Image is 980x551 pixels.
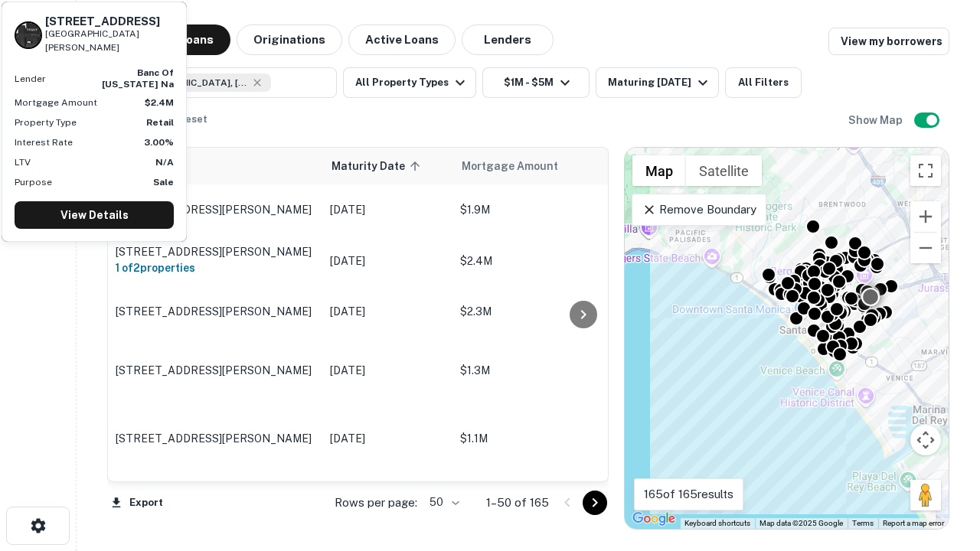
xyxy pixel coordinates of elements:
span: Map data ©2025 Google [759,519,843,527]
a: Terms [852,519,874,527]
p: $2.4M [460,253,613,269]
p: [DATE] [330,303,445,320]
p: [DATE] [330,362,445,379]
p: $2.3M [460,303,613,320]
p: $1.1M [460,430,613,447]
p: $1.3M [460,362,613,379]
strong: 3.00% [144,137,174,148]
span: Mortgage Amount [462,157,578,175]
button: Export [107,491,167,514]
a: View Details [15,201,174,229]
strong: Retail [146,117,174,128]
strong: N/A [155,157,174,168]
button: Show satellite imagery [686,155,762,186]
p: [STREET_ADDRESS][PERSON_NAME] [116,432,315,445]
button: Keyboard shortcuts [684,518,750,529]
button: Zoom in [910,201,941,232]
p: $1.9M [460,201,613,218]
button: Active Loans [348,24,456,55]
button: Show street map [632,155,686,186]
p: Lender [15,72,46,86]
p: Rows per page: [335,494,417,512]
p: Purpose [15,175,52,189]
h6: 1 of 2 properties [116,259,315,276]
button: Go to next page [583,491,607,515]
p: Property Type [15,116,77,129]
th: Maturity Date [322,148,452,184]
a: Report a map error [883,519,944,527]
button: Maturing [DATE] [596,67,719,98]
button: $1M - $5M [482,67,590,98]
button: Toggle fullscreen view [910,155,941,186]
img: Google [629,509,679,529]
button: All Property Types [343,67,476,98]
p: Mortgage Amount [15,96,97,109]
p: [DATE] [330,430,445,447]
th: Location [108,148,322,184]
p: Remove Boundary [642,201,756,219]
p: [GEOGRAPHIC_DATA][PERSON_NAME] [45,27,174,56]
div: Maturing [DATE] [608,73,712,92]
div: 50 [423,491,462,514]
button: Map camera controls [910,425,941,455]
button: Reset [168,104,217,135]
button: All Filters [725,67,802,98]
th: Mortgage Amount [452,148,621,184]
p: LTV [15,155,31,169]
div: 0 0 [625,148,949,529]
span: [GEOGRAPHIC_DATA], [GEOGRAPHIC_DATA], [GEOGRAPHIC_DATA] [133,76,248,90]
p: [DATE] [330,201,445,218]
span: Maturity Date [332,157,425,175]
strong: banc of [US_STATE] na [102,67,174,89]
p: [STREET_ADDRESS][PERSON_NAME] [116,305,315,318]
p: Interest Rate [15,135,73,149]
p: [STREET_ADDRESS][PERSON_NAME] [116,245,315,259]
button: Originations [237,24,342,55]
button: Lenders [462,24,554,55]
a: Open this area in Google Maps (opens a new window) [629,509,679,529]
p: [STREET_ADDRESS][PERSON_NAME] [116,203,315,217]
h6: [STREET_ADDRESS] [45,15,174,28]
p: 1–50 of 165 [486,494,549,512]
strong: $2.4M [145,97,174,108]
p: [STREET_ADDRESS][PERSON_NAME] [116,364,315,377]
p: 165 of 165 results [644,485,733,504]
iframe: Chat Widget [903,429,980,502]
p: [DATE] [330,253,445,269]
button: Zoom out [910,233,941,263]
strong: Sale [153,177,174,187]
a: View my borrowers [828,28,949,55]
h6: Show Map [848,112,905,129]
